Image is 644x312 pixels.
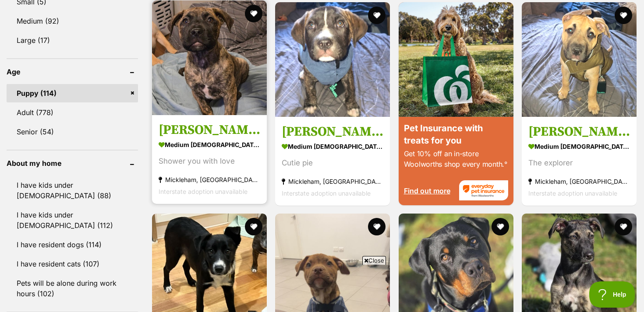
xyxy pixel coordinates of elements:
a: Adult (778) [7,103,138,122]
button: favourite [615,218,632,235]
img: Tszyu - Staffordshire Bull Terrier Dog [275,2,390,117]
button: favourite [245,5,262,22]
img: Shields - Staffordshire Bull Terrier Dog [152,0,267,115]
h3: [PERSON_NAME] [528,123,630,140]
a: [PERSON_NAME] medium [DEMOGRAPHIC_DATA] Dog The explorer Mickleham, [GEOGRAPHIC_DATA] Interstate ... [522,116,637,205]
a: I have resident cats (107) [7,255,138,273]
a: [PERSON_NAME] medium [DEMOGRAPHIC_DATA] Dog Cutie pie Mickleham, [GEOGRAPHIC_DATA] Interstate ado... [275,116,390,205]
strong: medium [DEMOGRAPHIC_DATA] Dog [282,140,383,152]
strong: medium [DEMOGRAPHIC_DATA] Dog [159,138,260,151]
img: Garside - Staffordshire Bull Terrier Dog [522,2,637,117]
span: Close [362,256,386,265]
button: favourite [492,218,509,235]
strong: Mickleham, [GEOGRAPHIC_DATA] [159,173,260,185]
button: favourite [615,7,632,24]
strong: Mickleham, [GEOGRAPHIC_DATA] [528,175,630,187]
span: Interstate adoption unavailable [282,189,371,196]
a: I have kids under [DEMOGRAPHIC_DATA] (112) [7,206,138,235]
button: favourite [368,7,386,24]
a: [PERSON_NAME] medium [DEMOGRAPHIC_DATA] Dog Shower you with love Mickleham, [GEOGRAPHIC_DATA] Int... [152,115,267,203]
iframe: Help Scout Beacon - Open [589,281,635,308]
a: Senior (54) [7,123,138,141]
strong: Mickleham, [GEOGRAPHIC_DATA] [282,175,383,187]
h3: [PERSON_NAME] [282,123,383,140]
button: favourite [368,218,386,235]
div: The explorer [528,157,630,168]
a: Pets will be alone during work hours (102) [7,274,138,303]
div: Shower you with love [159,155,260,167]
span: Interstate adoption unavailable [528,189,617,196]
div: Cutie pie [282,157,383,168]
header: About my home [7,159,138,167]
a: Large (17) [7,31,138,49]
a: I have kids under [DEMOGRAPHIC_DATA] (88) [7,176,138,205]
button: favourite [245,218,262,235]
a: Medium (92) [7,12,138,30]
span: Interstate adoption unavailable [159,187,248,195]
a: I have resident dogs (114) [7,235,138,254]
a: Puppy (114) [7,84,138,102]
h3: [PERSON_NAME] [159,121,260,138]
strong: medium [DEMOGRAPHIC_DATA] Dog [528,140,630,152]
iframe: Advertisement [163,268,481,308]
header: Age [7,68,138,76]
